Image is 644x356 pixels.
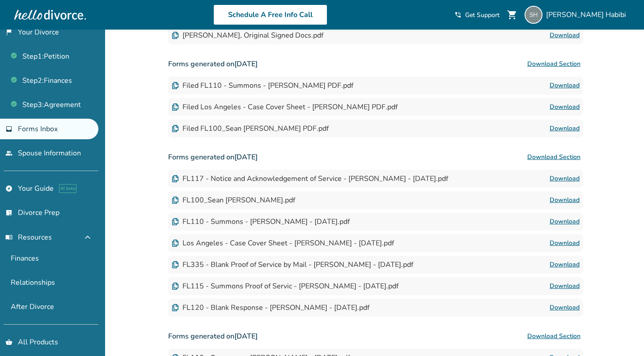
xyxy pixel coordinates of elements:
a: Download [550,195,580,206]
h3: Forms generated on [DATE] [168,55,583,73]
img: Document [172,261,179,268]
a: Download [550,259,580,270]
a: phone_in_talkGet Support [454,11,500,19]
div: Filed FL100_Sean [PERSON_NAME] PDF.pdf [172,124,329,133]
a: Download [550,238,580,249]
img: Document [172,175,179,182]
img: Document [172,283,179,290]
h3: Forms generated on [DATE] [168,327,583,345]
span: inbox [5,125,13,133]
a: Download [550,173,580,184]
span: people [5,150,13,157]
div: FL100_Sean [PERSON_NAME].pdf [172,195,295,205]
span: AI beta [59,184,76,193]
div: Los Angeles - Case Cover Sheet - [PERSON_NAME] - [DATE].pdf [172,238,394,248]
div: Filed Los Angeles - Case Cover Sheet - [PERSON_NAME] PDF.pdf [172,102,398,112]
img: seanhabibi@gmail.com [525,6,542,24]
a: Download [550,281,580,292]
a: Download [550,302,580,313]
a: Download [550,30,580,41]
img: Document [172,82,179,89]
div: FL120 - Blank Response - [PERSON_NAME] - [DATE].pdf [172,303,369,313]
button: Download Section [525,148,583,166]
iframe: Chat Widget [599,313,644,356]
img: Document [172,103,179,111]
div: FL115 - Summons Proof of Servic - [PERSON_NAME] - [DATE].pdf [172,281,398,291]
button: Download Section [525,55,583,73]
span: expand_less [82,232,93,243]
span: flag_2 [5,29,13,36]
a: Schedule A Free Info Call [213,4,327,25]
a: Download [550,123,580,134]
span: shopping_cart [507,9,517,20]
img: Document [172,304,179,311]
span: [PERSON_NAME] Habibi [546,10,630,20]
span: phone_in_talk [454,11,462,18]
img: Document [172,125,179,132]
img: Document [172,32,179,39]
div: [PERSON_NAME], Original Signed Docs.pdf [172,30,323,40]
span: Get Support [465,11,500,19]
span: Resources [5,232,52,242]
span: explore [5,185,13,192]
div: FL335 - Blank Proof of Service by Mail - [PERSON_NAME] - [DATE].pdf [172,260,413,270]
span: menu_book [5,234,13,241]
a: Download [550,216,580,227]
a: Download [550,80,580,91]
button: Download Section [525,327,583,345]
div: FL117 - Notice and Acknowledgement of Service - [PERSON_NAME] - [DATE].pdf [172,174,448,184]
span: shopping_basket [5,339,13,346]
a: Download [550,102,580,112]
span: list_alt_check [5,209,13,216]
div: FL110 - Summons - [PERSON_NAME] - [DATE].pdf [172,217,350,227]
img: Document [172,240,179,247]
div: Filed FL110 - Summons - [PERSON_NAME] PDF.pdf [172,81,353,90]
span: Forms Inbox [18,124,58,134]
h3: Forms generated on [DATE] [168,148,583,166]
img: Document [172,218,179,225]
img: Document [172,197,179,204]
